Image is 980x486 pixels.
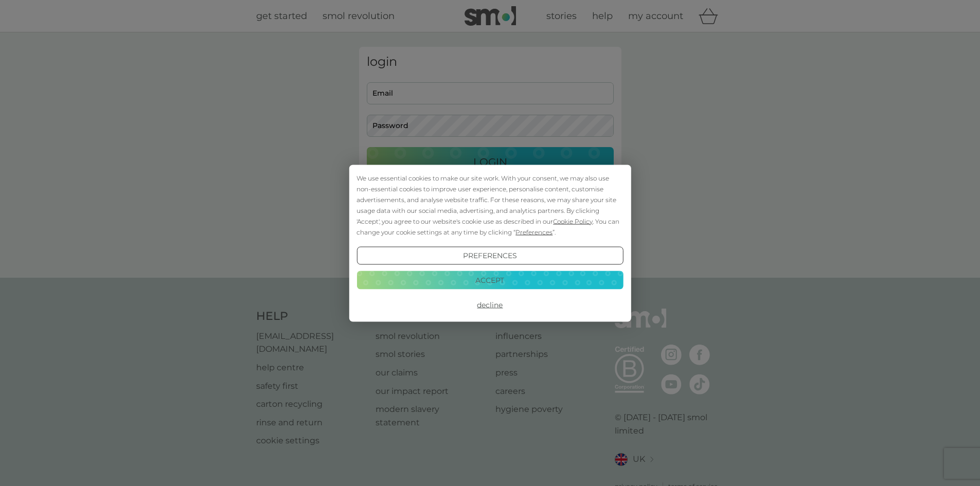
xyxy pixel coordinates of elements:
[515,228,553,236] span: Preferences
[357,172,623,237] div: We use essential cookies to make our site work. With your consent, we may also use non-essential ...
[357,246,623,265] button: Preferences
[357,271,623,290] button: Accept
[553,217,593,225] span: Cookie Policy
[357,296,623,314] button: Decline
[349,165,631,321] div: Cookie Consent Prompt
